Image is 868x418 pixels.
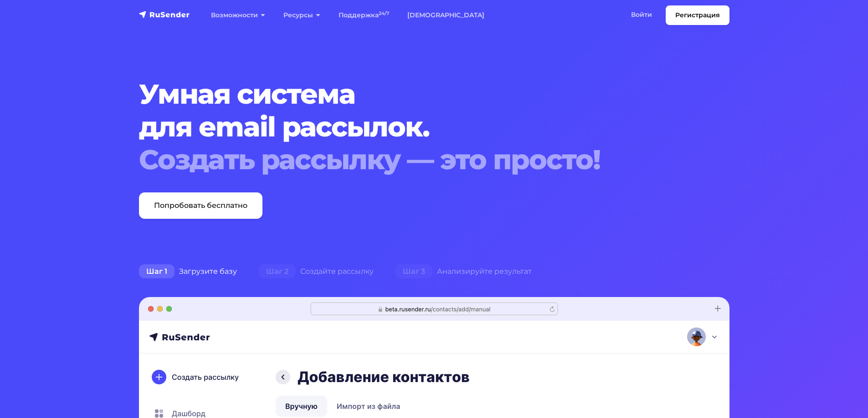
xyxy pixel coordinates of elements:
[128,262,248,281] div: Загрузите базу
[259,264,296,279] span: Шаг 2
[202,6,274,25] a: Возможности
[398,6,493,25] a: [DEMOGRAPHIC_DATA]
[329,6,398,25] a: Поддержка24/7
[248,262,385,281] div: Создайте рассылку
[274,6,329,25] a: Ресурсы
[622,5,661,24] a: Войти
[666,5,729,25] a: Регистрация
[139,264,175,279] span: Шаг 1
[139,10,190,19] img: RuSender
[139,78,679,176] h1: Умная система для email рассылок.
[139,143,679,176] div: Создать рассылку — это просто!
[379,10,389,16] sup: 24/7
[395,264,432,279] span: Шаг 3
[385,262,543,281] div: Анализируйте результат
[139,192,262,219] a: Попробовать бесплатно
